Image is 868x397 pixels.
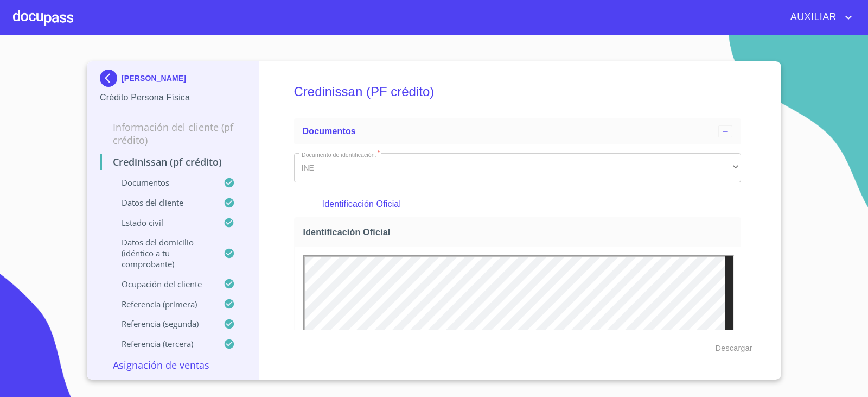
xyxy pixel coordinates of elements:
img: Docupass spot blue [100,70,122,87]
div: INE [294,153,742,182]
p: Datos del domicilio (idéntico a tu comprobante) [100,237,224,269]
p: Información del cliente (PF crédito) [100,121,246,147]
span: Documentos [303,127,356,136]
p: Referencia (tercera) [100,338,224,349]
div: [PERSON_NAME] [100,70,246,91]
p: Documentos [100,177,224,188]
p: Credinissan (PF crédito) [100,155,246,168]
h5: Credinissan (PF crédito) [294,70,742,114]
button: Descargar [711,338,757,358]
p: Estado civil [100,217,224,228]
div: Documentos [294,118,742,144]
p: [PERSON_NAME] [122,74,186,83]
p: Crédito Persona Física [100,91,246,104]
p: Asignación de Ventas [100,358,246,371]
p: Ocupación del Cliente [100,279,224,289]
p: Referencia (primera) [100,299,224,310]
p: Identificación Oficial [322,198,713,211]
span: Descargar [716,342,752,355]
span: AUXILIAR [782,9,842,26]
button: account of current user [782,9,855,26]
p: Datos del cliente [100,197,224,208]
span: Identificación Oficial [303,226,737,238]
p: Referencia (segunda) [100,318,224,329]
